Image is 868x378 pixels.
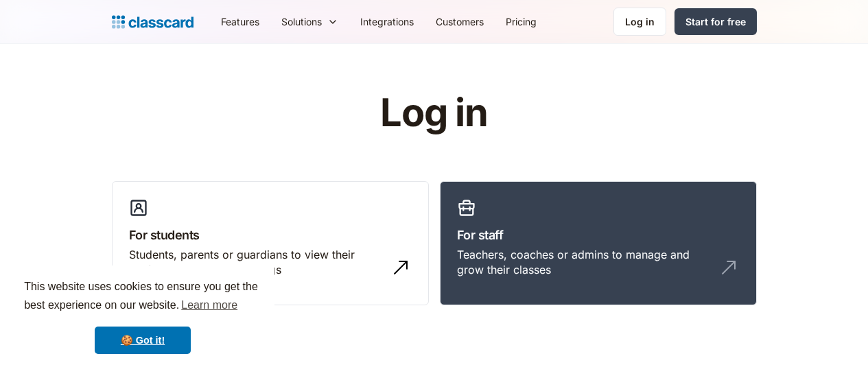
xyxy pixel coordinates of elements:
a: Customers [425,6,495,37]
a: Features [210,6,270,37]
a: home [112,12,193,32]
div: Solutions [270,6,349,37]
div: Start for free [685,14,746,29]
h3: For students [129,226,412,244]
a: For staffTeachers, coaches or admins to manage and grow their classes [440,181,757,306]
div: Teachers, coaches or admins to manage and grow their classes [457,247,712,278]
a: Start for free [675,8,757,35]
a: learn more about cookies [179,295,239,316]
a: For studentsStudents, parents or guardians to view their profile and manage bookings [112,181,429,306]
span: This website uses cookies to ensure you get the best experience on our website. [24,279,261,316]
a: Pricing [495,6,548,37]
div: Solutions [281,14,322,29]
div: Log in [625,14,655,29]
h1: Log in [216,92,652,134]
a: Integrations [349,6,425,37]
div: cookieconsent [11,265,274,367]
h3: For staff [457,226,740,244]
div: Students, parents or guardians to view their profile and manage bookings [129,247,384,278]
a: dismiss cookie message [95,327,191,354]
a: Log in [613,8,666,36]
